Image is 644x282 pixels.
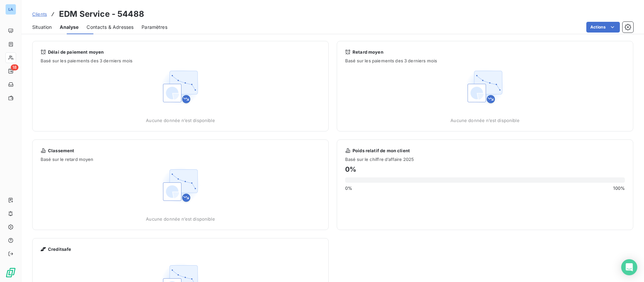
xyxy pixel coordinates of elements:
[32,11,47,17] a: Clients
[32,11,47,17] span: Clients
[159,164,202,207] img: Empty state
[613,185,625,191] span: 100 %
[11,64,18,70] span: 18
[59,8,144,20] h3: EDM Service - 54488
[87,24,133,31] span: Contacts & Adresses
[33,157,328,162] span: Basé sur le retard moyen
[621,259,637,275] div: Open Intercom Messenger
[32,24,52,31] span: Situation
[353,148,410,153] span: Poids relatif de mon client
[5,4,16,15] div: LA
[60,24,78,31] span: Analyse
[345,185,352,191] span: 0 %
[146,216,215,222] span: Aucune donnée n’est disponible
[353,49,383,55] span: Retard moyen
[48,246,71,252] span: Creditsafe
[142,24,167,31] span: Paramètres
[41,58,320,63] span: Basé sur les paiements des 3 derniers mois
[345,58,625,63] span: Basé sur les paiements des 3 derniers mois
[159,65,202,108] img: Empty state
[48,49,104,55] span: Délai de paiement moyen
[586,22,620,33] button: Actions
[345,157,625,162] span: Basé sur le chiffre d’affaire 2025
[146,118,215,123] span: Aucune donnée n’est disponible
[464,65,506,108] img: Empty state
[450,118,520,123] span: Aucune donnée n’est disponible
[345,164,625,175] h4: 0 %
[48,148,74,153] span: Classement
[5,267,16,278] img: Logo LeanPay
